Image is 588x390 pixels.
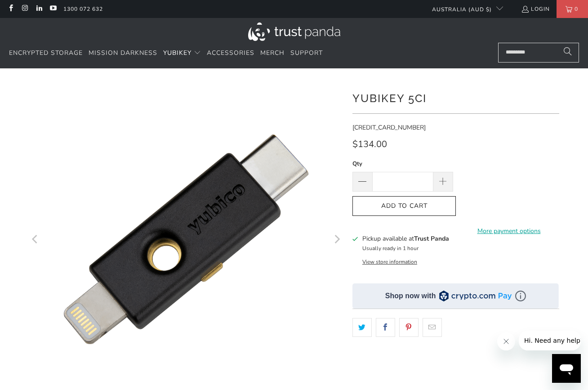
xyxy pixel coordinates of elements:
a: Accessories [207,43,254,64]
span: Encrypted Storage [9,49,83,57]
a: Email this to a friend [423,318,442,337]
a: Share this on Twitter [352,318,372,337]
a: Login [521,4,550,14]
summary: YubiKey [163,43,201,64]
a: Support [290,43,323,64]
div: Shop now with [385,291,436,301]
a: 1300 072 632 [63,4,103,14]
a: Trust Panda Australia on YouTube [49,5,57,13]
span: YubiKey [163,49,192,57]
span: Hi. Need any help? [5,6,65,13]
span: [CREDIT_CARD_NUMBER] [352,123,426,132]
button: Add to Cart [352,196,456,216]
button: View store information [362,258,417,265]
span: Support [290,49,323,57]
iframe: Message from company [519,331,581,350]
h1: YubiKey 5Ci [352,89,559,107]
a: Trust Panda Australia on Facebook [7,5,14,13]
small: Usually ready in 1 hour [362,245,419,252]
button: Search [557,43,579,63]
h3: Pickup available at [362,234,449,243]
span: Add to Cart [362,202,446,210]
a: Mission Darkness [89,43,157,64]
a: Share this on Pinterest [399,318,419,337]
span: Mission Darkness [89,49,157,57]
a: Trust Panda Australia on LinkedIn [35,5,43,13]
iframe: Close message [497,332,515,350]
a: More payment options [459,226,559,236]
a: Encrypted Storage [9,43,83,64]
iframe: Reviews Widget [352,353,559,383]
nav: Translation missing: en.navigation.header.main_nav [9,43,323,64]
input: Search... [498,43,579,63]
span: Merch [260,49,285,57]
img: Trust Panda Australia [248,22,340,41]
a: Trust Panda Australia on Instagram [21,5,28,13]
iframe: Button to launch messaging window [552,354,581,383]
span: $134.00 [352,138,387,150]
a: Merch [260,43,285,64]
label: Qty [352,159,453,169]
a: Share this on Facebook [376,318,395,337]
b: Trust Panda [414,234,449,243]
span: Accessories [207,49,254,57]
